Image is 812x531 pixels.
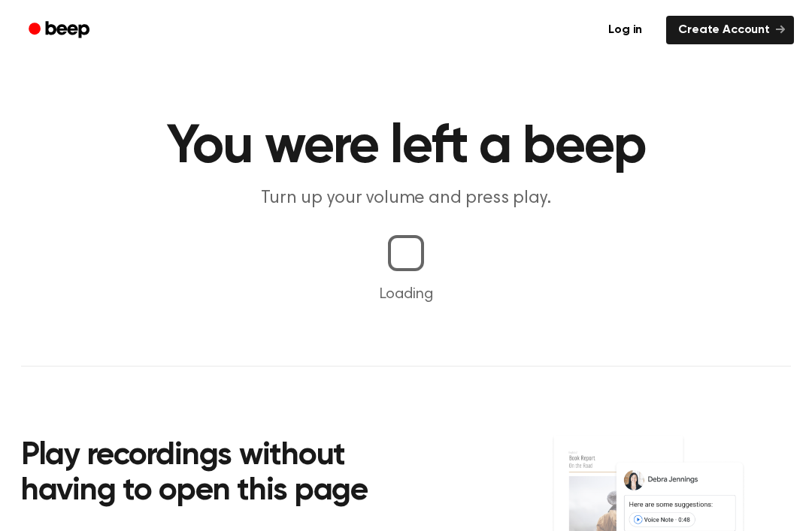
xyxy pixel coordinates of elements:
a: Create Account [666,16,794,44]
h1: You were left a beep [21,120,791,174]
a: Log in [593,13,657,47]
h2: Play recordings without having to open this page [21,439,426,510]
a: Beep [18,16,103,45]
p: Turn up your volume and press play. [117,186,695,211]
p: Loading [18,283,794,306]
